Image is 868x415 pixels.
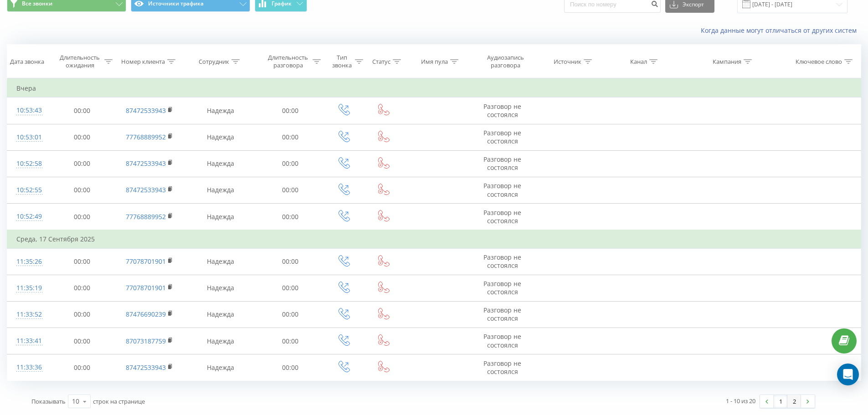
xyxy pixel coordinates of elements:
[126,257,166,266] a: 77078701901
[126,133,166,141] a: 77768889952
[257,275,324,301] td: 00:00
[483,332,521,349] span: Разговор не состоялся
[787,395,801,408] a: 2
[257,354,324,381] td: 00:00
[257,328,324,354] td: 00:00
[121,58,165,66] div: Номер клиента
[331,54,353,69] div: Тип звонка
[16,208,40,225] div: 10:52:49
[483,102,521,119] span: Разговор не состоялся
[701,26,861,35] a: Когда данные могут отличаться от других систем
[554,58,581,66] div: Источник
[199,58,229,66] div: Сотрудник
[16,155,40,173] div: 10:52:58
[16,279,40,297] div: 11:35:19
[630,58,647,66] div: Канал
[184,328,257,354] td: Надежда
[257,177,324,203] td: 00:00
[257,248,324,275] td: 00:00
[184,301,257,328] td: Надежда
[184,204,257,231] td: Надежда
[483,208,521,225] span: Разговор не состоялся
[49,150,115,177] td: 00:00
[126,283,166,292] a: 77078701901
[126,363,166,372] a: 87472533943
[16,128,40,146] div: 10:53:01
[479,54,532,69] div: Аудиозапись разговора
[257,97,324,124] td: 00:00
[483,128,521,145] span: Разговор не состоялся
[7,79,861,97] td: Вчера
[126,337,166,345] a: 87073187759
[126,310,166,318] a: 87476690239
[10,58,44,66] div: Дата звонка
[372,58,390,66] div: Статус
[49,248,115,275] td: 00:00
[483,155,521,172] span: Разговор не состоялся
[257,124,324,150] td: 00:00
[126,159,166,168] a: 87472533943
[184,177,257,203] td: Надежда
[421,58,448,66] div: Имя пула
[184,150,257,177] td: Надежда
[49,97,115,124] td: 00:00
[257,301,324,328] td: 00:00
[483,279,521,296] span: Разговор не состоялся
[184,275,257,301] td: Надежда
[16,181,40,199] div: 10:52:55
[93,397,145,405] span: строк на странице
[726,396,755,405] div: 1 - 10 из 20
[126,106,166,115] a: 87472533943
[257,204,324,231] td: 00:00
[713,58,741,66] div: Кампания
[796,58,842,66] div: Ключевое слово
[16,102,40,119] div: 10:53:43
[57,54,103,69] div: Длительность ожидания
[49,177,115,203] td: 00:00
[49,301,115,328] td: 00:00
[774,395,787,408] a: 1
[257,150,324,177] td: 00:00
[184,97,257,124] td: Надежда
[16,359,40,376] div: 11:33:36
[72,397,79,406] div: 10
[266,54,311,69] div: Длительность разговора
[49,328,115,354] td: 00:00
[49,354,115,381] td: 00:00
[49,204,115,231] td: 00:00
[272,0,292,7] span: График
[16,306,40,323] div: 11:33:52
[837,364,859,385] div: Open Intercom Messenger
[184,248,257,275] td: Надежда
[184,124,257,150] td: Надежда
[184,354,257,381] td: Надежда
[126,212,166,221] a: 77768889952
[483,306,521,323] span: Разговор не состоялся
[31,397,66,405] span: Показывать
[49,124,115,150] td: 00:00
[7,230,861,248] td: Среда, 17 Сентября 2025
[49,275,115,301] td: 00:00
[483,253,521,270] span: Разговор не состоялся
[483,359,521,376] span: Разговор не состоялся
[126,185,166,194] a: 87472533943
[16,253,40,271] div: 11:35:26
[16,332,40,350] div: 11:33:41
[483,181,521,198] span: Разговор не состоялся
